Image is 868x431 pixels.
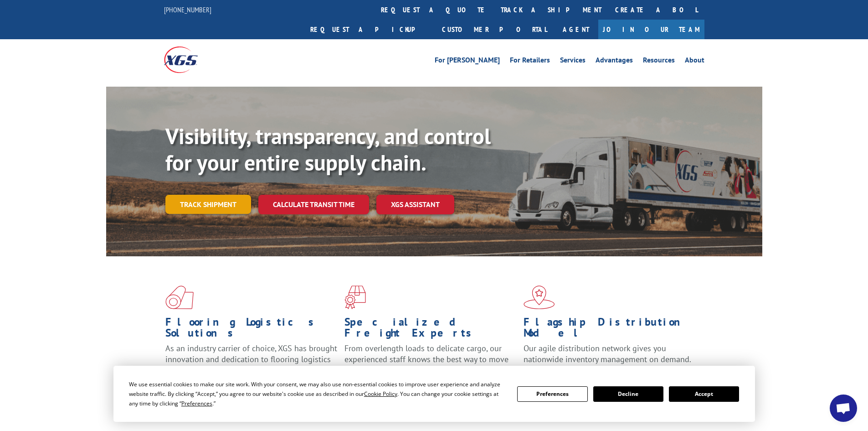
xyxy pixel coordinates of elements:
[510,57,550,67] a: For Retailers
[344,286,366,309] img: xgs-icon-focused-on-flooring-red
[560,57,586,67] a: Services
[364,390,397,398] span: Cookie Policy
[165,286,194,309] img: xgs-icon-total-supply-chain-intelligence-red
[344,343,517,384] p: From overlength loads to delicate cargo, our experienced staff knows the best way to move your fr...
[685,57,704,67] a: About
[376,195,454,214] a: XGS ASSISTANT
[524,286,555,309] img: xgs-icon-flagship-distribution-model-red
[435,57,500,67] a: For [PERSON_NAME]
[165,195,251,214] a: Track shipment
[258,195,369,214] a: Calculate transit time
[165,122,491,177] b: Visibility, transparency, and control for your entire supply chain.
[643,57,675,67] a: Resources
[303,20,435,39] a: Request a pickup
[165,317,338,343] h1: Flooring Logistics Solutions
[524,343,691,364] span: Our agile distribution network gives you nationwide inventory management on demand.
[435,20,554,39] a: Customer Portal
[596,57,633,67] a: Advantages
[113,366,755,422] div: Cookie Consent Prompt
[164,5,211,14] a: [PHONE_NUMBER]
[517,386,587,402] button: Preferences
[181,400,212,407] span: Preferences
[344,317,517,343] h1: Specialized Freight Experts
[598,20,704,39] a: Join Our Team
[554,20,598,39] a: Agent
[593,386,663,402] button: Decline
[830,395,857,422] div: Open chat
[165,343,337,375] span: As an industry carrier of choice, XGS has brought innovation and dedication to flooring logistics...
[524,317,696,343] h1: Flagship Distribution Model
[129,379,506,408] div: We use essential cookies to make our site work. With your consent, we may also use non-essential ...
[669,386,739,402] button: Accept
